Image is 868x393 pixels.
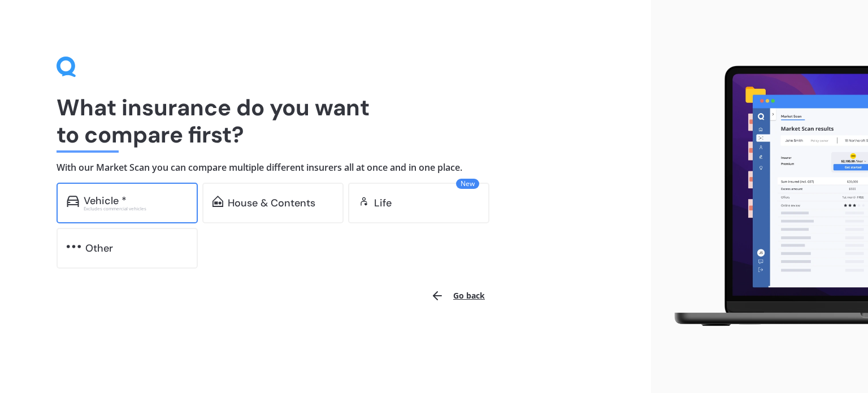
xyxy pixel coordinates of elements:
img: other.81dba5aafe580aa69f38.svg [67,241,81,252]
div: Other [85,243,113,254]
div: House & Contents [228,197,315,209]
img: laptop.webp [660,60,868,333]
div: Life [374,197,392,209]
img: life.f720d6a2d7cdcd3ad642.svg [358,196,370,207]
button: Go back [424,282,492,309]
h1: What insurance do you want to compare first? [57,94,594,148]
img: car.f15378c7a67c060ca3f3.svg [67,196,79,207]
div: Excludes commercial vehicles [84,206,188,211]
img: home-and-contents.b802091223b8502ef2dd.svg [212,196,223,207]
h4: With our Market Scan you can compare multiple different insurers all at once and in one place. [57,162,594,174]
div: Vehicle * [84,195,127,206]
span: New [456,179,479,189]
